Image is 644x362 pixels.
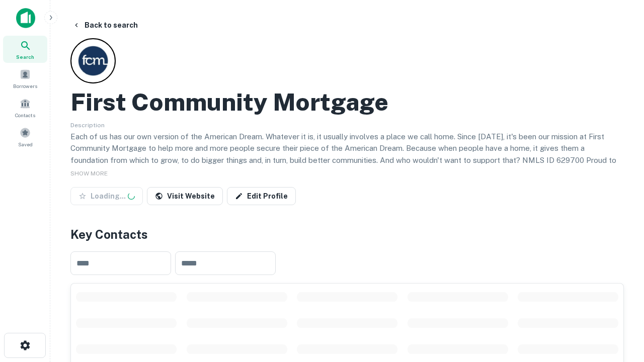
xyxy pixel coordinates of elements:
a: Visit Website [147,187,223,205]
button: Back to search [68,16,142,34]
span: Borrowers [13,82,37,90]
span: SHOW MORE [70,170,108,177]
h4: Key Contacts [70,225,624,243]
span: Description [70,122,105,129]
span: Contacts [15,111,35,119]
a: Borrowers [3,65,47,92]
img: capitalize-icon.png [16,8,35,28]
a: Saved [3,123,47,150]
p: Each of us has our own version of the American Dream. Whatever it is, it usually involves a place... [70,131,624,178]
a: Edit Profile [227,187,296,205]
span: Search [16,53,34,61]
iframe: Chat Widget [594,249,644,298]
span: Saved [18,140,33,148]
a: Search [3,36,47,63]
a: Contacts [3,94,47,121]
h2: First Community Mortgage [70,87,388,117]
